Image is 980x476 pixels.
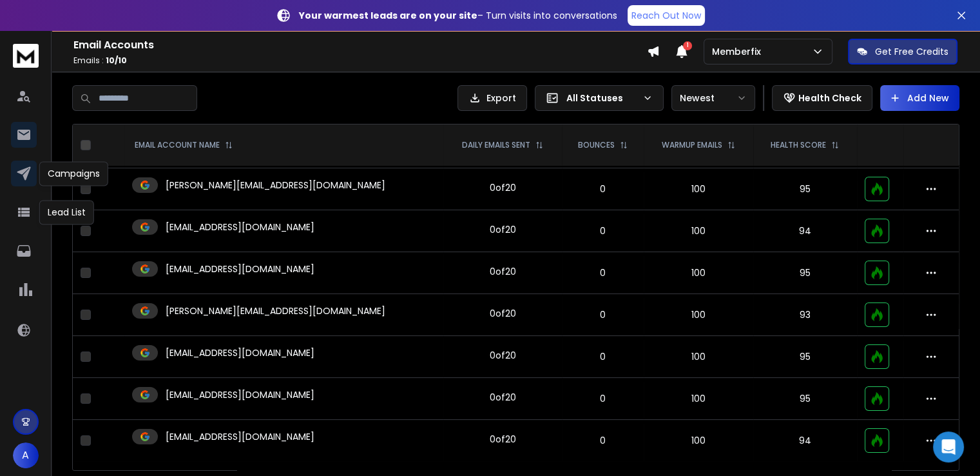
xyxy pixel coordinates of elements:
p: [EMAIL_ADDRESS][DOMAIN_NAME] [166,221,314,233]
td: 93 [753,294,857,336]
p: Emails : [73,55,647,66]
button: Get Free Credits [848,39,957,64]
button: Newest [671,85,755,111]
span: 10 / 10 [106,55,127,66]
button: Export [457,85,527,111]
div: Campaigns [39,161,108,186]
p: [PERSON_NAME][EMAIL_ADDRESS][DOMAIN_NAME] [166,179,385,192]
div: 0 of 20 [489,265,515,278]
p: 0 [570,266,636,279]
p: [EMAIL_ADDRESS][DOMAIN_NAME] [166,263,314,275]
strong: Your warmest leads are on your site [299,9,477,22]
div: 0 of 20 [489,181,515,194]
p: 0 [570,183,636,195]
p: 0 [570,392,636,405]
a: Reach Out Now [628,5,705,26]
p: Get Free Credits [875,45,948,58]
p: [PERSON_NAME][EMAIL_ADDRESS][DOMAIN_NAME] [166,304,385,317]
p: Health Check [798,92,861,104]
p: [EMAIL_ADDRESS][DOMAIN_NAME] [166,388,314,401]
button: Add New [880,85,959,111]
div: 0 of 20 [489,349,515,362]
p: All Statuses [566,92,637,104]
div: 0 of 20 [489,223,515,236]
td: 100 [644,336,753,378]
p: 0 [570,224,636,237]
p: DAILY EMAILS SENT [462,140,530,150]
p: [EMAIL_ADDRESS][DOMAIN_NAME] [166,430,314,443]
td: 94 [753,210,857,252]
div: 0 of 20 [489,307,515,320]
td: 95 [753,252,857,294]
td: 95 [753,168,857,210]
p: – Turn visits into conversations [299,9,617,22]
p: 0 [570,308,636,321]
span: 1 [683,41,692,50]
td: 95 [753,336,857,378]
p: BOUNCES [578,140,615,150]
p: [EMAIL_ADDRESS][DOMAIN_NAME] [166,346,314,359]
td: 100 [644,294,753,336]
div: Lead List [39,200,94,224]
td: 95 [753,378,857,420]
td: 100 [644,252,753,294]
button: A [13,442,39,468]
p: WARMUP EMAILS [662,140,722,150]
div: Open Intercom Messenger [933,431,964,462]
p: Reach Out Now [631,9,701,22]
td: 94 [753,420,857,462]
p: HEALTH SCORE [771,140,826,150]
td: 100 [644,210,753,252]
p: 0 [570,350,636,363]
h1: Email Accounts [73,37,647,53]
div: 0 of 20 [489,391,515,404]
div: 0 of 20 [489,433,515,446]
td: 100 [644,420,753,462]
img: logo [13,44,39,68]
td: 100 [644,168,753,210]
p: 0 [570,434,636,447]
p: Memberfix [712,45,766,58]
td: 100 [644,378,753,420]
button: Health Check [772,85,872,111]
div: EMAIL ACCOUNT NAME [135,140,233,150]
